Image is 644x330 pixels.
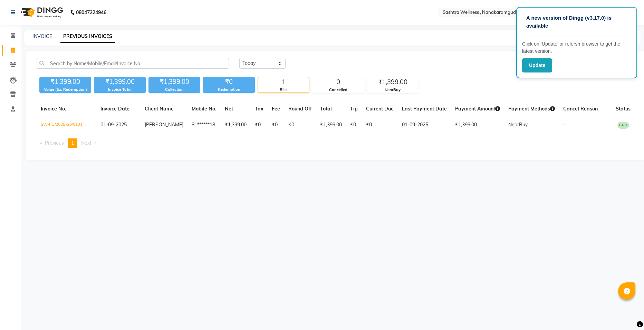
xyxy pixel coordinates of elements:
[617,122,629,129] span: PAID
[39,77,91,87] div: ₹1,399.00
[37,138,635,148] nav: Pagination
[148,87,200,93] div: Collection
[255,106,263,112] span: Tax
[316,117,346,133] td: ₹1,399.00
[94,87,146,93] div: Invoice Total
[45,140,64,146] span: Previous
[60,30,115,43] a: PREVIOUS INVOICES
[367,87,418,93] div: NearBuy
[508,106,555,112] span: Payment Methods
[39,87,91,93] div: Value (Ex. Redemption)
[366,106,394,112] span: Current Due
[145,122,183,128] span: [PERSON_NAME]
[100,122,127,128] span: 01-09-2025
[148,77,200,87] div: ₹1,399.00
[313,87,364,93] div: Cancelled
[313,77,364,87] div: 0
[508,122,528,128] span: NearBuy
[76,3,106,22] b: 08047224946
[71,140,74,146] span: 1
[225,106,233,112] span: Net
[320,106,332,112] span: Total
[346,117,362,133] td: ₹0
[94,77,146,87] div: ₹1,399.00
[272,106,280,112] span: Fee
[451,117,504,133] td: ₹1,399.00
[563,106,598,112] span: Cancel Reason
[288,106,312,112] span: Round Off
[526,14,627,30] p: A new version of Dingg (v3.17.0) is available
[258,87,309,93] div: Bills
[362,117,398,133] td: ₹0
[81,140,92,146] span: Next
[522,58,552,72] button: Update
[100,106,129,112] span: Invoice Date
[455,106,500,112] span: Payment Amount
[398,117,451,133] td: 01-09-2025
[616,106,631,112] span: Status
[615,302,637,323] iframe: chat widget
[203,77,255,87] div: ₹0
[32,33,52,39] a: INVOICE
[221,117,251,133] td: ₹1,399.00
[563,122,565,128] span: -
[367,77,418,87] div: ₹1,399.00
[203,87,255,93] div: Redemption
[18,3,65,22] img: logo
[268,117,284,133] td: ₹0
[192,106,217,112] span: Mobile No.
[41,106,66,112] span: Invoice No.
[37,117,96,133] td: SW-FG/2025-26/0131
[145,106,174,112] span: Client Name
[251,117,268,133] td: ₹0
[402,106,447,112] span: Last Payment Date
[37,58,229,69] input: Search by Name/Mobile/Email/Invoice No
[522,40,631,55] p: Click on ‘Update’ or refersh browser to get the latest version.
[284,117,316,133] td: ₹0
[350,106,358,112] span: Tip
[258,77,309,87] div: 1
